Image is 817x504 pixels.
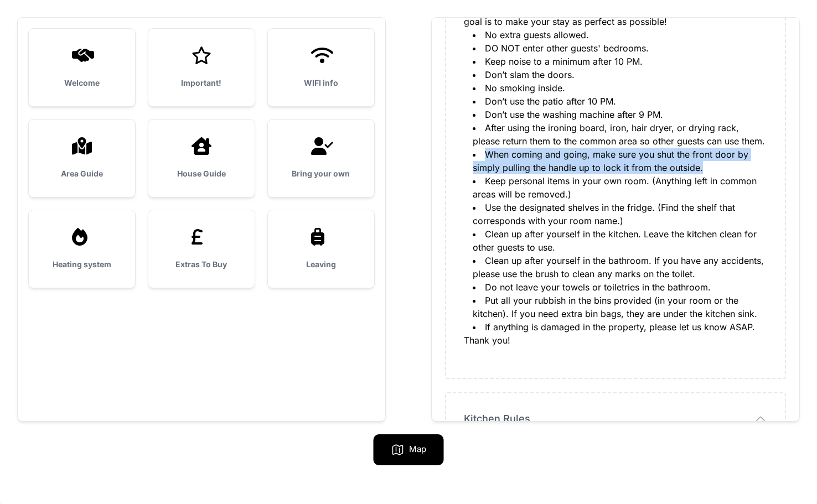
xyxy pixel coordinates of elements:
button: Kitchen Rules [464,411,767,427]
a: Extras To Buy [148,210,255,288]
li: Don’t use the washing machine after 9 PM. [473,108,767,121]
li: No extra guests allowed. [473,28,767,41]
h3: Leaving [286,259,356,270]
h3: House Guide [166,168,237,179]
a: WIFI info [268,29,374,106]
li: Don’t use the patio after 10 PM. [473,95,767,108]
li: Clean up after yourself in the bathroom. If you have any accidents, please use the brush to clean... [473,254,767,280]
span: Kitchen Rules [464,411,530,427]
li: After using the ironing board, iron, hair dryer, or drying rack, please return them to the common... [473,121,767,148]
li: Keep personal items in your own room. (Anything left in common areas will be removed.) [473,174,767,201]
li: Clean up after yourself in the kitchen. Leave the kitchen clean for other guests to use. [473,227,767,254]
a: Welcome [29,29,135,106]
h3: Welcome [46,77,117,89]
h3: WIFI info [286,77,356,89]
div: Thank you! [464,334,767,347]
a: Important! [148,29,255,106]
li: Keep noise to a minimum after 10 PM. [473,55,767,68]
li: Don’t slam the doors. [473,68,767,81]
li: If anything is damaged in the property, please let us know ASAP. [473,320,767,334]
h3: Heating system [46,259,117,270]
a: Area Guide [29,119,135,197]
p: Map [409,443,426,456]
a: Bring your own [268,119,374,197]
h3: Extras To Buy [166,259,237,270]
li: No smoking inside. [473,81,767,95]
h3: Area Guide [46,168,117,179]
a: Heating system [29,210,135,288]
a: House Guide [148,119,255,197]
li: DO NOT enter other guests' bedrooms. [473,41,767,55]
h3: Important! [166,77,237,89]
li: Do not leave your towels or toiletries in the bathroom. [473,280,767,294]
a: Leaving [268,210,374,288]
h3: Bring your own [286,168,356,179]
li: Use the designated shelves in the fridge. (Find the shelf that corresponds with your room name.) [473,201,767,227]
li: When coming and going, make sure you shut the front door by simply pulling the handle up to lock ... [473,148,767,174]
li: Put all your rubbish in the bins provided (in your room or the kitchen). If you need extra bin ba... [473,294,767,320]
